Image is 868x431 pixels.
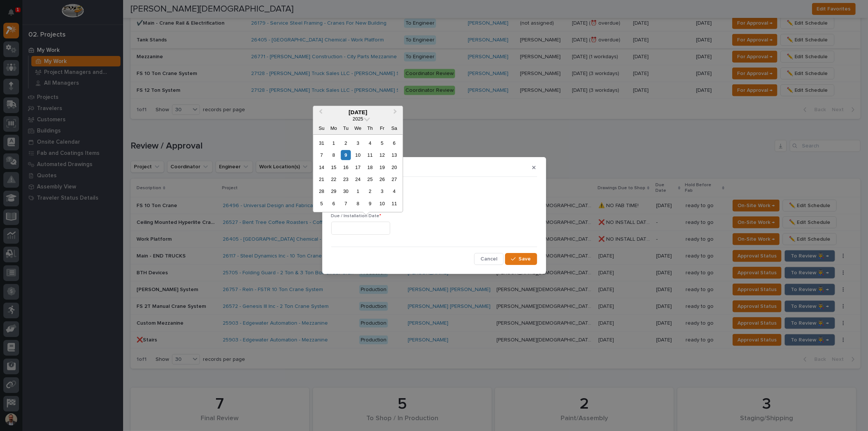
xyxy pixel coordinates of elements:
div: Choose Wednesday, October 8th, 2025 [353,199,363,209]
div: Choose Friday, September 26th, 2025 [377,174,387,184]
span: 2025 [352,116,363,122]
div: Choose Monday, September 15th, 2025 [329,162,339,172]
div: Choose Thursday, September 25th, 2025 [365,174,375,184]
div: Choose Sunday, October 5th, 2025 [317,199,327,209]
div: Choose Wednesday, September 3rd, 2025 [353,138,363,148]
div: Choose Saturday, September 6th, 2025 [389,138,399,148]
div: We [353,123,363,133]
div: month 2025-09 [316,137,400,210]
div: Choose Tuesday, September 23rd, 2025 [341,174,351,184]
button: Cancel [474,253,504,265]
div: Choose Saturday, September 27th, 2025 [389,174,399,184]
div: Choose Sunday, September 14th, 2025 [317,162,327,172]
span: Save [519,256,531,262]
div: Choose Wednesday, September 10th, 2025 [353,150,363,160]
div: Tu [341,123,351,133]
div: Choose Friday, October 3rd, 2025 [377,187,387,197]
div: Choose Wednesday, September 24th, 2025 [353,174,363,184]
div: Choose Monday, September 1st, 2025 [329,138,339,148]
div: Choose Monday, October 6th, 2025 [329,199,339,209]
div: Th [365,123,375,133]
div: Fr [377,123,387,133]
div: Choose Thursday, September 11th, 2025 [365,150,375,160]
div: Choose Monday, September 22nd, 2025 [329,174,339,184]
div: Choose Sunday, August 31st, 2025 [317,138,327,148]
div: Choose Sunday, September 21st, 2025 [317,174,327,184]
button: Save [505,253,537,265]
div: Choose Friday, September 19th, 2025 [377,162,387,172]
div: Su [317,123,327,133]
div: Choose Wednesday, September 17th, 2025 [353,162,363,172]
div: Choose Saturday, September 20th, 2025 [389,162,399,172]
div: Choose Friday, October 10th, 2025 [377,199,387,209]
div: Choose Thursday, September 18th, 2025 [365,162,375,172]
div: Choose Monday, September 29th, 2025 [329,187,339,197]
div: Choose Sunday, September 28th, 2025 [317,187,327,197]
div: Choose Tuesday, September 30th, 2025 [341,187,351,197]
div: Choose Friday, September 12th, 2025 [377,150,387,160]
div: Choose Thursday, September 4th, 2025 [365,138,375,148]
div: Sa [389,123,399,133]
div: Choose Tuesday, September 9th, 2025 [341,150,351,160]
div: Choose Friday, September 5th, 2025 [377,138,387,148]
div: Choose Thursday, October 9th, 2025 [365,199,375,209]
div: Choose Tuesday, September 2nd, 2025 [341,138,351,148]
button: Previous Month [314,107,326,119]
div: Choose Saturday, September 13th, 2025 [389,150,399,160]
div: Choose Saturday, October 4th, 2025 [389,187,399,197]
div: Choose Monday, September 8th, 2025 [329,150,339,160]
div: [DATE] [313,109,403,116]
span: Due / Installation Date [331,214,382,218]
button: Next Month [390,107,402,119]
div: Choose Sunday, September 7th, 2025 [317,150,327,160]
span: Cancel [480,256,497,262]
div: Choose Wednesday, October 1st, 2025 [353,187,363,197]
div: Choose Tuesday, October 7th, 2025 [341,199,351,209]
div: Choose Saturday, October 11th, 2025 [389,199,399,209]
div: Choose Thursday, October 2nd, 2025 [365,187,375,197]
div: Mo [329,123,339,133]
div: Choose Tuesday, September 16th, 2025 [341,162,351,172]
